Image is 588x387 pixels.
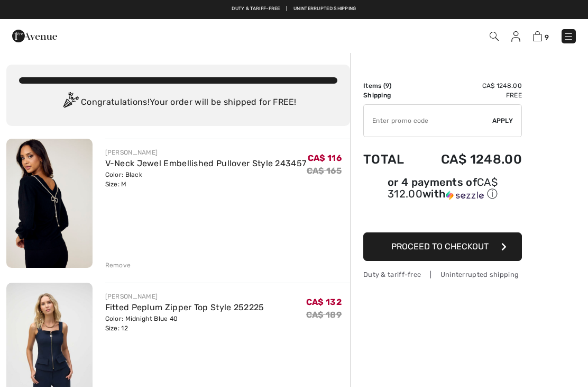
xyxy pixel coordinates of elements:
span: CA$ 132 [306,297,342,307]
img: My Info [511,31,520,42]
div: Color: Black Size: M [105,170,307,189]
div: or 4 payments ofCA$ 312.00withSezzle Click to learn more about Sezzle [363,177,522,205]
a: Fitted Peplum Zipper Top Style 252225 [105,302,264,312]
div: Duty & tariff-free | Uninterrupted shipping [363,269,522,280]
img: V-Neck Jewel Embellished Pullover Style 243457 [6,139,93,268]
img: Congratulation2.svg [60,92,81,113]
img: 1ère Avenue [12,25,57,47]
td: Free [417,91,522,100]
div: Color: Midnight Blue 40 Size: 12 [105,314,264,333]
div: Remove [105,260,131,270]
iframe: PayPal-paypal [363,205,522,229]
td: Items ( ) [363,81,417,91]
div: Congratulations! Your order will be shipped for FREE! [19,92,337,113]
span: Apply [492,116,513,125]
a: 9 [533,30,549,42]
td: Shipping [363,91,417,100]
td: CA$ 1248.00 [417,81,522,91]
img: Sezzle [446,191,484,200]
input: Promo code [364,105,492,137]
a: V-Neck Jewel Embellished Pullover Style 243457 [105,158,307,168]
img: Search [490,32,499,41]
td: Total [363,141,417,177]
img: Menu [563,31,574,42]
a: 1ère Avenue [12,30,57,40]
s: CA$ 189 [306,310,342,320]
div: [PERSON_NAME] [105,292,264,301]
img: Shopping Bag [533,31,542,41]
div: [PERSON_NAME] [105,148,307,157]
span: Proceed to Checkout [391,241,489,251]
span: 9 [545,33,549,41]
span: CA$ 116 [308,153,342,163]
span: CA$ 312.00 [388,176,498,200]
td: CA$ 1248.00 [417,141,522,177]
div: or 4 payments of with [363,177,522,201]
s: CA$ 165 [307,166,342,176]
button: Proceed to Checkout [363,232,522,261]
span: 9 [385,82,389,89]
